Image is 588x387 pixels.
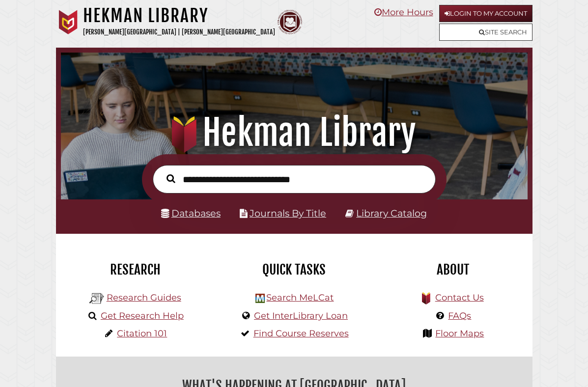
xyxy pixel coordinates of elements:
[162,172,180,185] button: Search
[435,328,484,339] a: Floor Maps
[222,261,366,278] h2: Quick Tasks
[439,5,532,22] a: Login to My Account
[374,7,433,18] a: More Hours
[266,292,334,303] a: Search MeLCat
[117,328,167,339] a: Citation 101
[83,5,275,27] h1: Hekman Library
[89,291,104,306] img: Hekman Library Logo
[56,10,81,34] img: Calvin University
[63,261,207,278] h2: Research
[101,310,184,321] a: Get Research Help
[254,310,348,321] a: Get InterLibrary Loan
[69,111,518,154] h1: Hekman Library
[356,207,427,219] a: Library Catalog
[278,10,302,34] img: Calvin Theological Seminary
[448,310,471,321] a: FAQs
[435,292,484,303] a: Contact Us
[381,261,525,278] h2: About
[161,207,221,219] a: Databases
[83,27,275,38] p: [PERSON_NAME][GEOGRAPHIC_DATA] | [PERSON_NAME][GEOGRAPHIC_DATA]
[250,207,326,219] a: Journals By Title
[253,328,349,339] a: Find Course Reserves
[255,294,265,303] img: Hekman Library Logo
[439,24,532,41] a: Site Search
[167,174,175,183] i: Search
[107,292,181,303] a: Research Guides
